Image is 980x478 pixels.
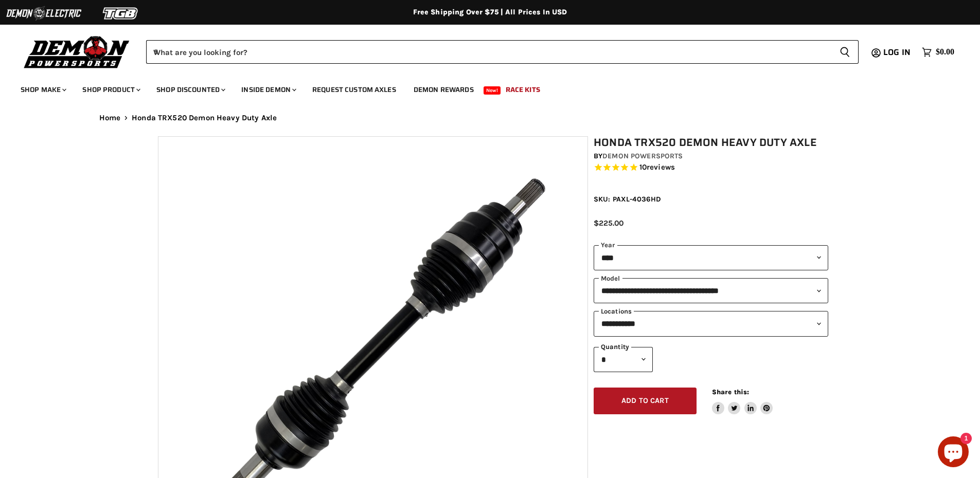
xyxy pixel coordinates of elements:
[305,79,404,100] a: Request Custom Axles
[13,75,952,100] ul: Main menu
[879,48,917,57] a: Log in
[594,136,828,149] h1: Honda TRX520 Demon Heavy Duty Axle
[498,79,548,100] a: Race Kits
[712,388,749,396] span: Share this:
[594,194,828,205] div: SKU: PAXL-4036HD
[639,162,675,172] span: 10 reviews
[406,79,482,100] a: Demon Rewards
[594,311,828,336] select: keys
[21,33,133,70] img: Demon Powersports
[5,4,82,23] img: Demon Electric Logo 2
[132,114,277,122] span: Honda TRX520 Demon Heavy Duty Axle
[594,347,653,372] select: Quantity
[594,162,828,173] span: Rated 4.8 out of 5 stars 10 reviews
[602,152,683,160] a: Demon Powersports
[917,45,959,60] a: $0.00
[79,114,902,122] nav: Breadcrumbs
[647,162,675,172] span: reviews
[75,79,147,100] a: Shop Product
[146,40,831,64] input: When autocomplete results are available use up and down arrows to review and enter to select
[936,47,954,57] span: $0.00
[149,79,231,100] a: Shop Discounted
[935,436,972,470] inbox-online-store-chat: Shopify online store chat
[594,218,623,228] span: $225.00
[234,79,302,100] a: Inside Demon
[621,396,669,405] span: Add to cart
[146,40,859,64] form: Product
[594,151,828,162] div: by
[594,278,828,303] select: modal-name
[13,79,73,100] a: Shop Make
[831,40,859,64] button: Search
[712,388,773,415] aside: Share this:
[99,114,121,122] a: Home
[79,8,902,17] div: Free Shipping Over $75 | All Prices In USD
[82,4,159,23] img: TGB Logo 2
[883,46,911,59] span: Log in
[594,245,828,270] select: year
[484,86,501,95] span: New!
[594,388,697,415] button: Add to cart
